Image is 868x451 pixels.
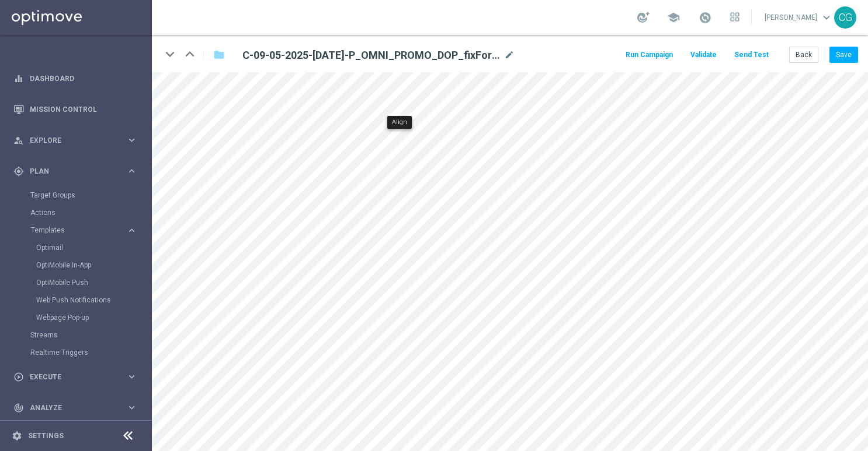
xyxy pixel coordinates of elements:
i: gps_fixed [13,166,24,177]
i: keyboard_arrow_right [126,165,137,177]
span: keyboard_arrow_down [820,11,833,24]
div: Streams [30,326,151,344]
button: Run Campaign [624,47,675,63]
div: Templates [30,221,151,326]
a: Target Groups [30,191,121,200]
i: settings [12,431,22,441]
span: school [667,11,680,24]
h2: C-09-05-2025-[DATE]-P_OMNI_PROMO_DOP_fixForDynamic [242,48,502,62]
span: Plan [30,168,126,175]
button: person_search Explore keyboard_arrow_right [13,136,138,145]
div: Explore [13,135,126,146]
div: Dashboard [13,63,137,94]
button: folder [212,45,226,64]
a: Optimail [36,243,121,252]
div: Target Groups [30,186,151,204]
span: Execute [30,374,126,380]
div: CG [834,6,856,29]
a: [PERSON_NAME]keyboard_arrow_down [763,9,834,26]
button: track_changes Analyze keyboard_arrow_right [13,403,138,413]
a: Webpage Pop-up [36,313,121,322]
i: keyboard_arrow_right [126,371,137,382]
a: Dashboard [30,63,137,94]
button: play_circle_outline Execute keyboard_arrow_right [13,372,138,382]
a: Settings [28,432,64,439]
i: person_search [13,135,24,146]
i: keyboard_arrow_right [126,402,137,413]
a: OptiMobile In-App [36,260,121,270]
div: Templates [31,227,126,234]
a: Realtime Triggers [30,348,121,357]
div: Actions [30,204,151,221]
div: Analyze [13,403,126,413]
i: equalizer [13,73,24,84]
i: keyboard_arrow_right [126,135,137,146]
div: Mission Control [13,94,137,125]
button: Send Test [732,47,770,63]
button: equalizer Dashboard [13,74,138,83]
a: Mission Control [30,94,137,125]
div: OptiMobile In-App [36,256,151,274]
span: Validate [690,51,717,59]
div: Optimail [36,239,151,256]
div: OptiMobile Push [36,274,151,291]
a: Streams [30,330,121,340]
i: track_changes [13,403,24,413]
button: Templates keyboard_arrow_right [30,225,138,235]
button: Validate [689,47,718,63]
div: Plan [13,166,126,177]
div: Realtime Triggers [30,344,151,361]
div: Execute [13,372,126,382]
div: Align [387,116,412,129]
button: Save [829,47,858,63]
button: gps_fixed Plan keyboard_arrow_right [13,167,138,176]
i: folder [213,48,225,62]
i: play_circle_outline [13,372,24,382]
a: Actions [30,208,121,217]
span: Analyze [30,404,126,411]
div: Web Push Notifications [36,291,151,309]
span: Explore [30,137,126,144]
button: Back [789,47,818,63]
i: mode_edit [504,48,515,62]
span: Templates [31,227,114,234]
a: OptiMobile Push [36,278,121,287]
a: Web Push Notifications [36,295,121,305]
i: keyboard_arrow_right [126,225,137,236]
button: Mission Control [13,105,138,114]
div: Webpage Pop-up [36,309,151,326]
